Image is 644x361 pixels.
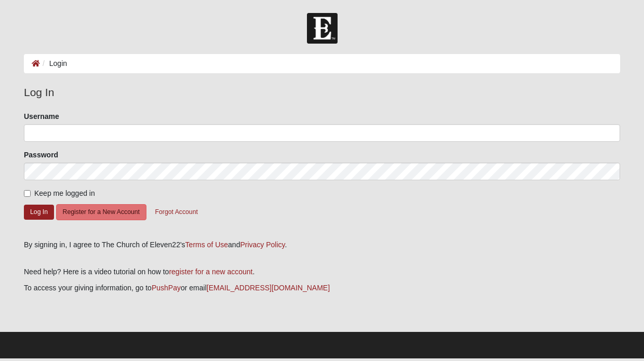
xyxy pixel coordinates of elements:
[24,111,59,122] label: Username
[24,283,620,293] p: To access your giving information, go to or email
[207,284,330,292] a: [EMAIL_ADDRESS][DOMAIN_NAME]
[24,150,58,160] label: Password
[34,189,95,197] span: Keep me logged in
[185,240,228,249] a: Terms of Use
[24,190,31,197] input: Keep me logged in
[149,204,205,220] button: Forgot Account
[169,268,252,276] a: register for a new account
[24,266,620,277] p: Need help? Here is a video tutorial on how to .
[24,84,620,101] legend: Log In
[24,239,620,250] div: By signing in, I agree to The Church of Eleven22's and .
[152,284,181,292] a: PushPay
[56,204,146,220] button: Register for a New Account
[24,205,54,220] button: Log In
[240,240,285,249] a: Privacy Policy
[40,58,67,69] li: Login
[307,13,338,44] img: Church of Eleven22 Logo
